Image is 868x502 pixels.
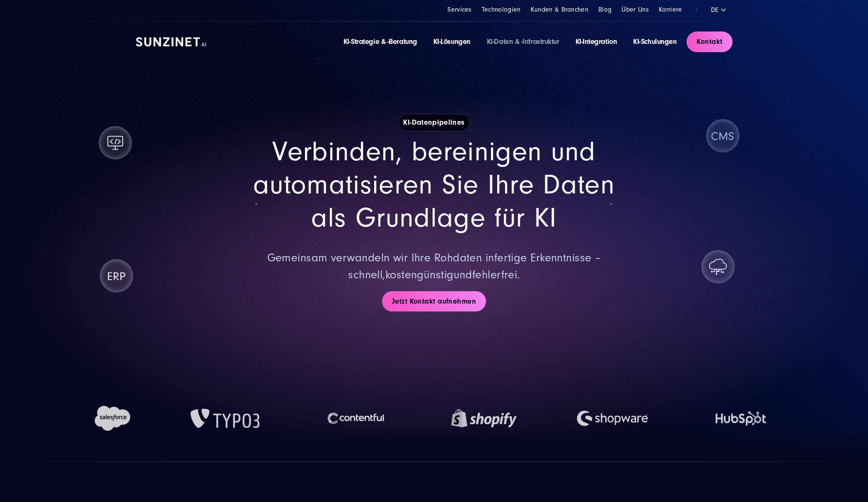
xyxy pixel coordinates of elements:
a: Technologien [482,6,521,13]
a: KI-Schulungen [633,37,677,46]
a: Jetzt Kontakt aufnehmen [382,291,486,312]
span: Gemeinsam verwandeln wir Ihre Rohdaten in [267,251,494,264]
span: Verbinden, bereinigen und automatisieren Sie Ihre Daten als Grundlage für KI [253,136,615,233]
a: Karriere [659,6,682,13]
img: Shopify Logo | KI-Datenpipelines von SUNZINET [451,391,517,445]
span: Erkenntnisse – [530,251,601,264]
a: KI-Daten & -Infrastruktur [487,37,559,46]
img: Shopware Logo | KI-Datenpipelines von SUNZINET [576,391,648,445]
a: Blog [598,6,612,13]
span: kostengünstig [385,268,454,281]
a: KI-Strategie & -Beratung [343,37,417,46]
span: schnell [348,268,382,281]
a: Kontakt [687,31,732,52]
img: Salesforce Logo | KI-Datenpipelines von SUNZINET [94,391,131,445]
span: und [454,268,472,281]
div: Navigation Menu [447,5,682,14]
img: HubSpot Logo | KI-Datenpipelines von SUNZINET [708,391,774,445]
a: Services [447,6,472,13]
img: TYPO3 Logo | KI-Datenpipelines von SUNZINET [190,391,260,445]
span: fertige [494,251,527,264]
a: Über Uns [621,6,649,13]
img: SUNZINET AI Logo [136,37,206,46]
a: Kunden & Branchen [531,6,588,13]
a: KI-Lösungen [433,37,471,46]
h1: KI-Datenpipelines [398,114,469,131]
img: Contentful Logo | KI-Datenpipelines von SUNZINET [319,391,391,445]
span: , [382,268,385,281]
span: fehlerfrei. [472,268,520,281]
a: KI-Integration [575,37,617,46]
div: Navigation Menu [343,36,677,47]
